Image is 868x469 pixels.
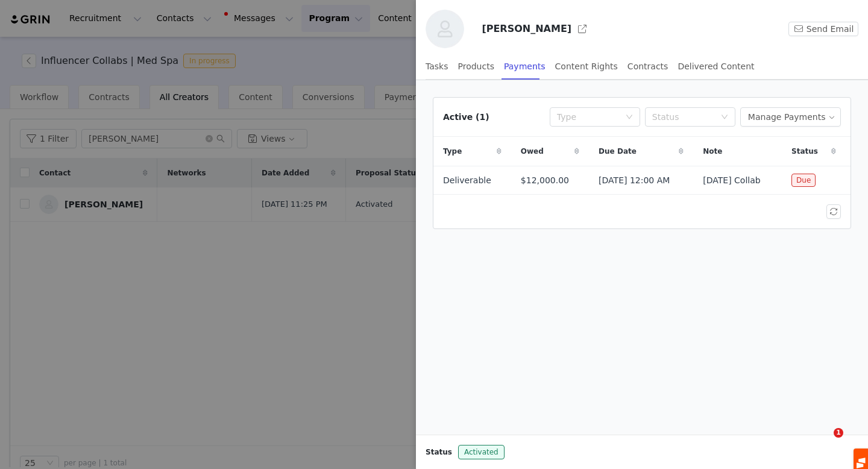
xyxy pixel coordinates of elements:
button: Manage Payments [740,107,841,127]
span: Due Date [599,146,637,157]
span: 1 [834,428,843,438]
span: [DATE] Collab [703,174,760,187]
div: Tasks [426,53,448,80]
button: Send Email [788,22,858,36]
div: Contracts [627,53,668,80]
span: Status [791,146,818,157]
span: Due [791,174,816,187]
div: Active (1) [443,111,489,124]
span: Note [703,146,722,157]
span: Owed [521,146,544,157]
div: Products [458,53,494,80]
article: Active [433,97,851,229]
span: Type [443,146,462,157]
span: Activated [458,445,505,459]
i: icon: down [626,113,633,122]
span: Status [426,447,452,458]
i: icon: down [721,113,728,122]
span: [DATE] 12:00 AM [599,174,670,187]
div: Payments [504,53,546,80]
div: Delivered Content [678,53,754,80]
span: Deliverable [443,174,491,187]
div: Content Rights [555,53,618,80]
div: Status [652,111,715,123]
div: Type [557,111,620,123]
iframe: Intercom live chat [809,428,838,457]
h3: [PERSON_NAME] [482,22,571,36]
span: $12,000.00 [521,174,569,187]
img: a95454e8-e603-45eb-9ff6-4ca88ddafce9--s.jpg [426,10,464,48]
